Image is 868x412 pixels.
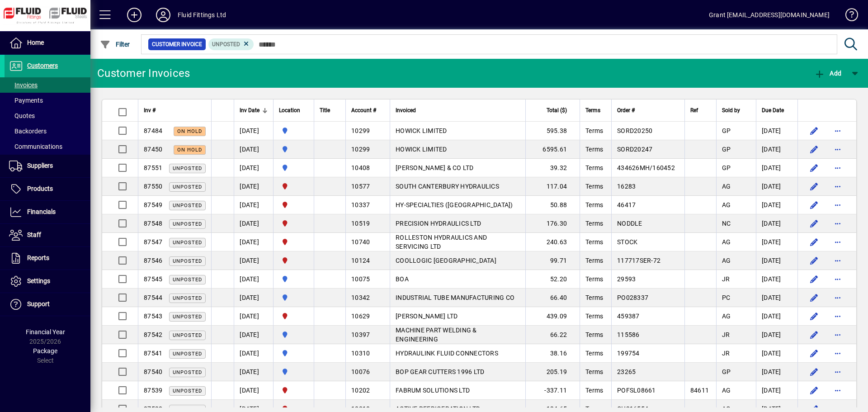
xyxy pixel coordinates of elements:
a: Backorders [5,123,90,139]
span: Terms [585,313,603,320]
span: CHRISTCHURCH [279,311,308,321]
td: -337.11 [525,381,580,400]
span: 87539 [144,387,162,394]
span: Account # [351,105,376,115]
span: CHRISTCHURCH [279,200,308,210]
span: Unposted [173,295,202,301]
span: 10202 [351,387,370,394]
button: More options [830,327,845,342]
span: AUCKLAND [279,330,308,340]
span: AG [722,257,731,264]
span: GP [722,368,731,375]
span: 87544 [144,294,162,301]
div: Location [279,105,308,115]
td: [DATE] [756,196,797,214]
span: 10337 [351,201,370,208]
td: [DATE] [234,381,273,400]
div: Sold by [722,105,750,115]
div: Grant [EMAIL_ADDRESS][DOMAIN_NAME] [709,8,830,22]
span: 10577 [351,183,370,190]
span: 10740 [351,238,370,246]
td: [DATE] [756,122,797,140]
button: Edit [807,123,821,138]
span: HOWICK LIMITED [396,127,447,134]
span: Inv # [144,105,156,115]
span: HOWICK LIMITED [396,146,447,153]
span: 87541 [144,350,162,357]
button: Edit [807,253,821,268]
td: [DATE] [756,307,797,326]
button: More options [830,290,845,305]
span: Terms [585,220,603,227]
button: Edit [807,216,821,231]
span: 10519 [351,220,370,227]
span: Terms [585,387,603,394]
td: [DATE] [234,122,273,140]
span: FABRUM SOLUTIONS LTD [396,387,470,394]
span: 10299 [351,146,370,153]
span: GP [722,146,731,153]
span: PO028337 [617,294,648,301]
span: Terms [585,257,603,264]
span: 10299 [351,127,370,134]
span: Unposted [173,314,202,320]
span: STOCK [617,238,637,246]
span: INDUSTRIAL TUBE MANUFACTURING CO [396,294,514,301]
td: 205.19 [525,363,580,381]
span: Terms [585,127,603,134]
button: Edit [807,383,821,398]
span: Reports [27,254,49,261]
td: 52.20 [525,270,580,289]
td: [DATE] [234,214,273,233]
span: AG [722,387,731,394]
a: Settings [5,270,90,293]
div: Invoiced [396,105,520,115]
span: Unposted [173,240,202,246]
span: 434626MH/160452 [617,164,675,171]
td: 66.22 [525,326,580,344]
button: Edit [807,365,821,379]
td: [DATE] [234,196,273,214]
td: [DATE] [234,363,273,381]
span: JR [722,331,730,338]
td: 99.71 [525,251,580,270]
td: 240.63 [525,233,580,251]
span: 459387 [617,313,640,320]
span: AG [722,313,731,320]
span: COOLLOGIC [GEOGRAPHIC_DATA] [396,257,496,264]
td: [DATE] [234,251,273,270]
span: 10076 [351,368,370,375]
span: CHRISTCHURCH [279,385,308,395]
td: 39.32 [525,159,580,177]
span: BOP GEAR CUTTERS 1996 LTD [396,368,484,375]
td: [DATE] [756,289,797,307]
span: Financials [27,208,56,215]
span: BOA [396,275,409,283]
span: Terms [585,331,603,338]
span: PC [722,294,731,301]
span: Order # [617,105,635,115]
span: 10075 [351,275,370,283]
div: Inv Date [240,105,268,115]
span: SOUTH CANTERBURY HYDRAULICS [396,183,499,190]
span: Unposted [212,41,240,47]
a: Suppliers [5,155,90,177]
div: Total ($) [531,105,575,115]
span: NC [722,220,731,227]
span: Terms [585,294,603,301]
a: Staff [5,224,90,246]
span: GP [722,127,731,134]
span: AG [722,201,731,208]
button: More options [830,383,845,398]
span: Invoices [9,81,38,89]
td: 595.38 [525,122,580,140]
button: Edit [807,179,821,194]
span: 87484 [144,127,162,134]
span: 87547 [144,238,162,246]
span: AUCKLAND [279,293,308,303]
span: JR [722,275,730,283]
button: More options [830,346,845,360]
a: Communications [5,139,90,154]
span: 84611 [690,387,709,394]
span: 87450 [144,146,162,153]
